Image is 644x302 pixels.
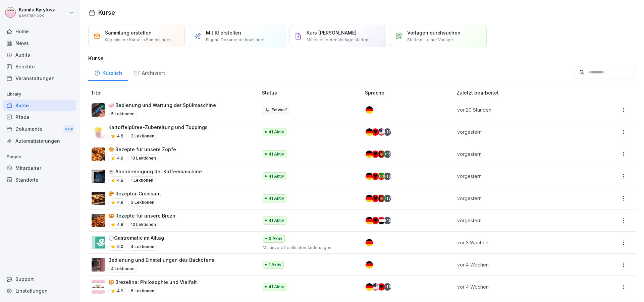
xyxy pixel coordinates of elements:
p: 41 Aktiv [269,129,284,135]
div: Archiviert [128,64,171,81]
img: de.svg [366,173,373,180]
a: Pfade [3,111,76,123]
img: al.svg [372,217,379,224]
img: um2bbbjq4dbxxqlrsbhdtvqt.png [92,170,105,183]
div: Support [3,273,76,285]
a: Veranstaltungen [3,72,76,84]
p: Vorlagen durchsuchen [407,29,461,36]
p: 1 Aktiv [269,262,281,268]
img: de.svg [366,217,373,224]
p: 🥐 Rezeptur-Croissant [108,190,161,197]
h3: Kurse [88,54,636,62]
p: 12 Lektionen [128,221,159,229]
p: 5 Lektionen [108,110,137,118]
div: + 19 [384,283,391,291]
p: Bavaria Food [19,13,56,18]
img: al.svg [372,195,379,202]
img: hcrdr45r0dq7sapxekt8mety.png [92,103,105,117]
div: New [63,125,74,133]
p: 3 Lektionen [128,198,157,206]
p: 🥨 Brezelina: Philosophie und Vielfalt [108,279,197,286]
a: Mitarbeiter [3,162,76,174]
p: 1 Lektionen [128,176,156,184]
p: 6 Lektionen [128,287,157,295]
p: People [3,152,76,162]
p: Mit unveröffentlichten Änderungen [263,245,354,251]
p: vorgestern [457,128,582,135]
p: vorgestern [457,150,582,158]
div: + 15 [384,150,391,158]
p: 4 Lektionen [108,265,137,273]
img: l09wtd12x1dawatepxod0wyo.png [92,258,105,271]
p: Library [3,89,76,100]
div: Kürzlich [88,64,128,81]
p: Zuletzt bearbeitet [457,89,590,96]
p: 🥨 Rezepte für unsere Brezn [108,212,175,219]
div: Standorte [3,174,76,186]
a: News [3,37,76,49]
p: vor 3 Wochen [457,239,582,246]
p: 41 Aktiv [269,173,284,179]
img: et.svg [378,173,385,180]
p: Entwurf [272,107,287,113]
p: 4.9 [117,199,123,205]
div: + 19 [384,173,391,180]
img: af.svg [378,150,385,158]
div: Dokumente [3,123,76,135]
div: + 17 [384,128,391,136]
p: vor 4 Wochen [457,261,582,268]
img: uiwnpppfzomfnd70mlw8txee.png [92,192,105,205]
img: al.svg [372,173,379,180]
a: Kurse [3,100,76,111]
p: 4.9 [117,288,123,294]
p: 41 Aktiv [269,218,284,224]
img: de.svg [366,261,373,268]
img: de.svg [366,283,373,291]
a: Audits [3,49,76,61]
p: Kurs [PERSON_NAME] [307,29,357,36]
p: Mit KI erstellen [206,29,241,36]
p: 41 Aktiv [269,151,284,157]
p: Bedienung und Einstellungen des Backofens [108,256,214,263]
div: + 15 [384,217,391,224]
a: Automatisierungen [3,135,76,147]
p: 4.8 [117,177,123,183]
p: Starte mit einer Vorlage [407,37,453,43]
img: al.svg [378,283,385,291]
p: Kamila Kyrylova [19,7,56,13]
a: Home [3,25,76,37]
img: al.svg [372,150,379,158]
p: 10 Lektionen [128,154,159,162]
img: fkzffi32ddptk8ye5fwms4as.png [92,280,105,294]
p: 4.8 [117,133,123,139]
p: Sammlung erstellen [105,29,152,36]
p: 4.9 [117,155,123,161]
p: Eigene Dokumente hochladen [206,37,266,43]
p: 3 Aktiv [269,236,282,242]
p: Organisiere Kurse in Sammlungen [105,37,172,43]
img: zf1diywe2uika4nfqdkmjb3e.png [92,236,105,249]
p: vor 4 Wochen [457,283,582,290]
a: Einstellungen [3,285,76,297]
p: vor 20 Stunden [457,106,582,113]
p: Sprache [365,89,454,96]
p: vorgestern [457,195,582,202]
div: + 17 [384,195,391,202]
p: 41 Aktiv [269,195,284,201]
img: af.svg [378,195,385,202]
img: de.svg [366,106,373,114]
p: 4 Lektionen [128,243,157,251]
a: Berichte [3,61,76,72]
img: de.svg [366,128,373,136]
p: 41 Aktiv [269,284,284,290]
img: us.svg [378,128,385,136]
h1: Kurse [98,8,115,17]
img: de.svg [366,195,373,202]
